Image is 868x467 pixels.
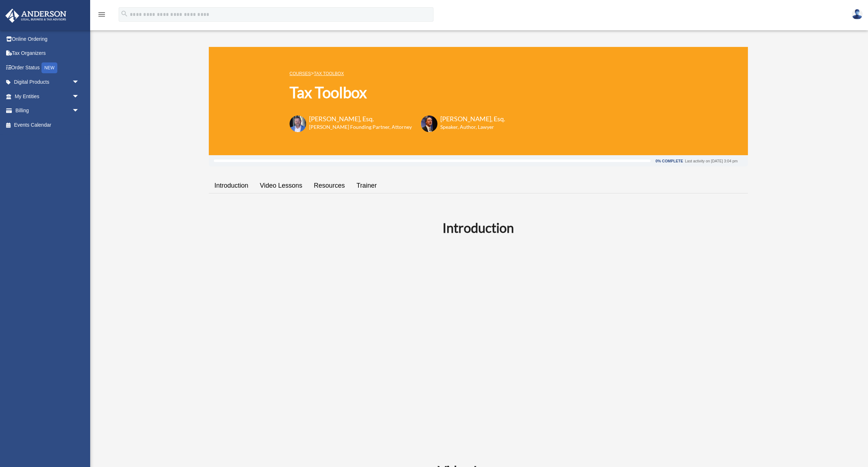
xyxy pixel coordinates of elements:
a: menu [97,13,106,19]
span: arrow_drop_down [72,89,87,104]
a: Events Calendar [5,118,90,132]
img: Anderson Advisors Platinum Portal [3,9,69,23]
a: Trainer [351,175,382,196]
img: Toby-circle-head.png [290,115,306,132]
a: Online Ordering [5,32,90,46]
a: Introduction [209,175,254,196]
span: arrow_drop_down [72,104,87,118]
a: My Entitiesarrow_drop_down [5,89,90,104]
h2: Introduction [213,219,744,237]
a: Resources [308,175,351,196]
img: User Pic [852,9,863,19]
div: Last activity on [DATE] 3:04 pm [685,159,737,163]
a: Billingarrow_drop_down [5,104,90,118]
div: 0% Complete [656,159,683,163]
p: > [290,69,505,78]
a: Video Lessons [254,175,308,196]
img: Scott-Estill-Headshot.png [421,115,437,132]
span: arrow_drop_down [72,75,87,90]
a: Tax Toolbox [314,71,344,76]
h6: Speaker, Author, Lawyer [440,123,496,131]
a: Order StatusNEW [5,60,90,75]
i: menu [97,10,106,19]
h3: [PERSON_NAME], Esq. [309,114,412,123]
div: NEW [41,62,57,73]
i: search [120,10,128,18]
a: COURSES [290,71,311,76]
h6: [PERSON_NAME] Founding Partner, Attorney [309,123,412,131]
iframe: Introduction to the Tax Toolbox [298,250,658,453]
a: Tax Organizers [5,46,90,61]
h1: Tax Toolbox [290,82,505,103]
a: Digital Productsarrow_drop_down [5,75,90,90]
h3: [PERSON_NAME], Esq. [440,114,505,123]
